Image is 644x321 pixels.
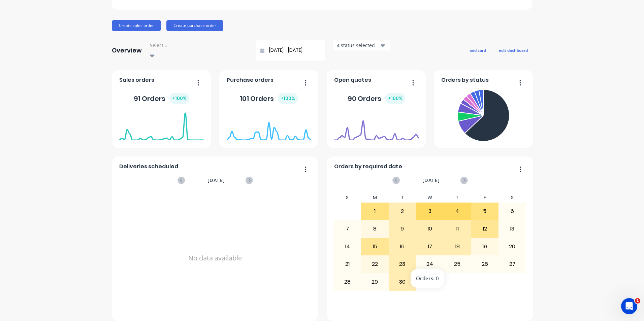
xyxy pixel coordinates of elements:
div: 14 [334,238,361,255]
button: edit dashboard [494,46,532,55]
div: 91 Orders [134,93,189,104]
div: 3 [416,203,443,220]
div: 27 [499,256,526,273]
div: W [416,193,444,203]
div: 28 [334,273,361,290]
div: T [444,193,471,203]
div: 19 [471,238,498,255]
div: 26 [471,256,498,273]
div: 101 Orders [240,93,298,104]
div: 11 [444,220,471,237]
div: 16 [389,238,416,255]
div: 23 [389,256,416,273]
span: [DATE] [422,177,440,184]
div: 30 [389,273,416,290]
div: 7 [334,220,361,237]
div: 4 [444,203,471,220]
div: 4 status selected [337,42,379,49]
div: + 100 % [278,93,298,104]
div: Overview [112,44,142,57]
iframe: Intercom live chat [621,298,637,314]
div: 12 [471,220,498,237]
span: [DATE] [207,177,225,184]
span: 1 [635,298,640,304]
div: 13 [499,220,526,237]
div: 20 [499,238,526,255]
div: 1 [361,203,388,220]
div: 10 [416,220,443,237]
span: Purchase orders [227,76,273,84]
div: 5 [471,203,498,220]
div: M [361,193,389,203]
div: 6 [499,203,526,220]
div: + 100 % [169,93,189,104]
div: 22 [361,256,388,273]
div: T [389,193,416,203]
div: 8 [361,220,388,237]
div: F [471,193,498,203]
button: Create sales order [112,20,161,31]
button: add card [465,46,490,55]
span: Orders by status [441,76,489,84]
button: Create purchase order [166,20,223,31]
div: 90 Orders [348,93,405,104]
div: 9 [389,220,416,237]
span: Open quotes [334,76,371,84]
div: 25 [444,256,471,273]
button: 4 status selected [333,40,390,50]
div: 24 [416,256,443,273]
div: 2 [389,203,416,220]
div: 15 [361,238,388,255]
div: 29 [361,273,388,290]
div: 21 [334,256,361,273]
div: 17 [416,238,443,255]
div: S [334,193,361,203]
div: 18 [444,238,471,255]
span: Deliveries scheduled [119,163,178,171]
span: Sales orders [119,76,154,84]
div: S [498,193,526,203]
div: + 100 % [385,93,405,104]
